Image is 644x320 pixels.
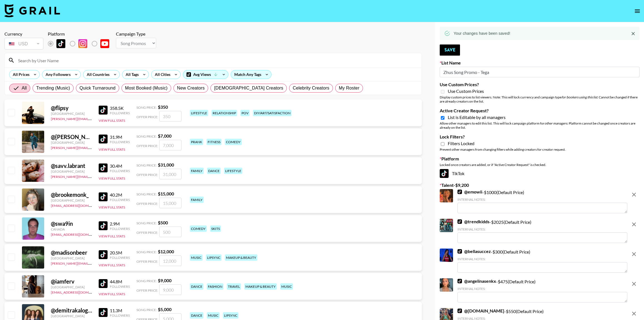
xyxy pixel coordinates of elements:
span: Song Price: [136,250,157,254]
div: lifestyle [224,168,242,174]
a: @trendkidds [457,219,489,224]
div: makeup & beauty [244,283,277,290]
button: View Full Stats [99,176,125,180]
div: Internal Notes: [457,197,627,202]
div: @ demitrakalogeras [51,307,92,314]
label: Active Creator Request? [440,108,640,113]
div: Any Followers [42,70,72,79]
img: Instagram [78,39,87,48]
button: remove [628,249,640,260]
a: [EMAIL_ADDRESS][DOMAIN_NAME] [51,289,107,294]
img: YouTube [100,39,109,48]
img: TikTok [99,250,108,259]
span: Filters Locked [448,141,474,146]
div: prank [190,139,203,145]
div: dance [207,168,221,174]
div: TikTok [440,169,640,178]
a: [EMAIL_ADDRESS][DOMAIN_NAME] [51,231,107,237]
span: New Creators [177,85,205,91]
div: Campaign Type [116,31,156,37]
div: 20.5M [110,250,130,255]
div: lipsync [223,312,238,319]
button: remove [628,278,640,289]
div: Followers [110,313,130,317]
button: remove [628,189,640,200]
div: 30.4M [110,163,130,169]
span: Offer Price: [136,202,158,206]
a: [PERSON_NAME][EMAIL_ADDRESS][DOMAIN_NAME] [51,260,133,266]
img: TikTok [99,106,108,115]
div: Internal Notes: [457,227,627,231]
button: View Full Stats [99,263,125,267]
div: Internal Notes: [457,287,627,291]
div: [GEOGRAPHIC_DATA] [51,314,92,318]
div: @ [PERSON_NAME].[PERSON_NAME] [51,133,92,140]
input: 15,000 [159,198,181,208]
a: @[DOMAIN_NAME] [457,308,504,314]
div: List locked to TikTok. [48,38,114,49]
span: Use Custom Prices [448,88,484,94]
div: [GEOGRAPHIC_DATA] [51,111,92,116]
input: 31,000 [159,169,181,179]
img: TikTok [457,249,462,254]
span: [DEMOGRAPHIC_DATA] Creators [214,85,283,91]
span: Offer Price: [136,115,158,119]
input: 7,000 [159,140,181,150]
span: Song Price: [136,134,157,138]
div: @ madisonbeer [51,249,92,256]
button: Save [440,44,460,56]
label: Use Custom Prices? [440,82,640,87]
strong: $ 12,000 [158,249,174,254]
div: Followers [110,111,130,115]
img: TikTok [457,190,462,194]
div: music [190,254,203,261]
a: [EMAIL_ADDRESS][DOMAIN_NAME] [51,202,107,208]
label: Platform [440,156,640,162]
label: Lock Filters? [440,134,640,140]
div: Prevent other managers from changing filters while adding creators for creator request. [440,147,640,152]
div: Internal Notes: [457,257,627,261]
div: @ savv.labrant [51,162,92,169]
strong: $ 31,000 [158,162,174,167]
div: 2.9M [110,221,130,227]
div: [GEOGRAPHIC_DATA] [51,140,92,145]
span: List is Editable by all managers [448,115,506,120]
div: All Cities [151,70,171,79]
div: Avg Views [183,70,228,79]
div: USD [6,39,42,49]
div: dance [190,283,203,290]
input: 12,000 [159,255,181,266]
div: lipsync [206,254,222,261]
span: Offer Price: [136,259,158,264]
div: All Tags [122,70,140,79]
div: - $ 2025 (Default Price) [457,219,627,243]
div: [GEOGRAPHIC_DATA] [51,198,92,202]
div: All Prices [9,70,31,79]
div: Followers [110,255,130,260]
strong: $ 5,000 [158,307,171,312]
img: Grail Talent [4,4,60,17]
div: lifestyle [190,110,208,116]
span: Offer Price: [136,144,158,148]
button: open drawer [632,6,643,17]
span: Song Price: [136,163,157,167]
strong: $ 15,000 [158,191,174,196]
a: @emowii [457,189,482,195]
span: Offer Price: [136,288,158,292]
div: fitness [207,139,222,145]
img: TikTok [457,279,462,283]
span: Celebrity Creators [293,85,329,91]
span: Offer Price: [136,230,158,235]
button: Close [629,29,637,38]
div: @ swa9in [51,220,92,227]
div: [GEOGRAPHIC_DATA] [51,169,92,173]
div: Match Any Tags [231,70,271,79]
span: All [22,85,27,91]
span: Song Price: [136,192,157,196]
strong: $ 9,000 [158,278,171,283]
span: My Roster [339,85,359,91]
div: Allow other managers to edit this list. This will lock campaign platform for . Platform cannot be... [440,121,640,130]
button: remove [628,219,640,230]
div: Followers [110,140,130,144]
div: @ iamferv [51,278,92,285]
